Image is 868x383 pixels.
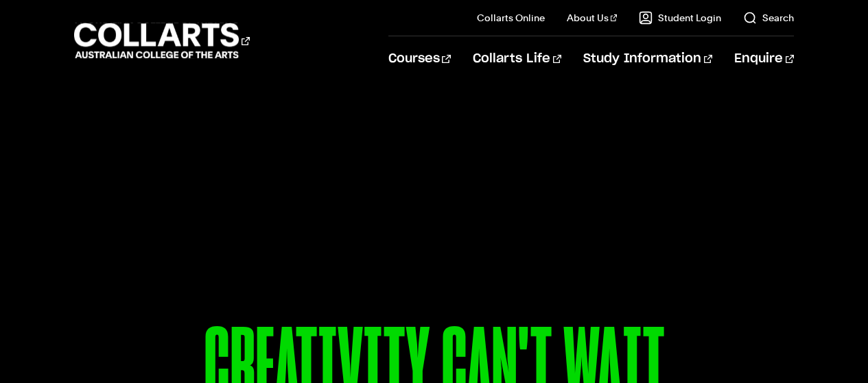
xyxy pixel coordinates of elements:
a: About Us [567,11,618,25]
a: Search [743,11,794,25]
a: Study Information [583,36,712,82]
a: Collarts Life [473,36,561,82]
a: Student Login [639,11,721,25]
a: Enquire [734,36,794,82]
div: Go to homepage [74,21,250,60]
a: Collarts Online [477,11,545,25]
a: Courses [388,36,451,82]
